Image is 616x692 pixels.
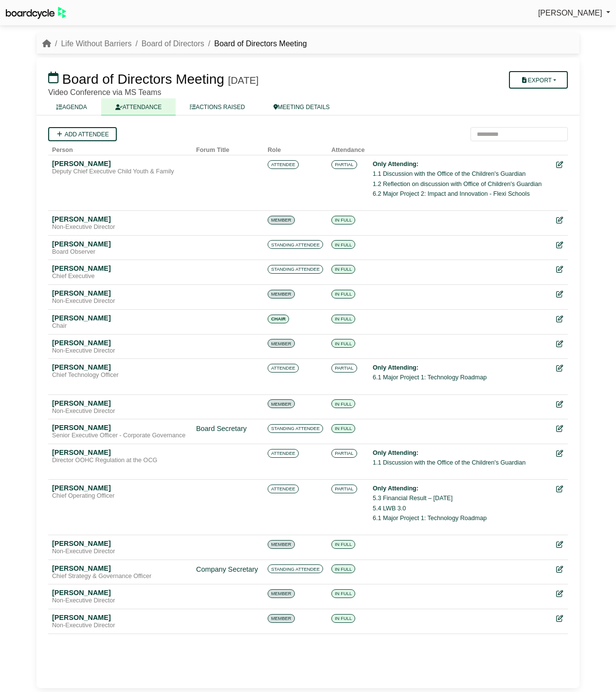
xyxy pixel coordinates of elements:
[52,457,188,465] div: Director OOHC Regulation at the OCG
[556,363,564,374] div: Edit
[264,141,327,155] th: Role
[52,548,188,556] div: Non-Executive Director
[268,160,299,169] span: ATTENDEE
[268,589,295,598] span: MEMBER
[52,314,188,322] div: [PERSON_NAME]
[268,449,299,458] span: ATTENDEE
[192,141,264,155] th: Forum Title
[6,7,66,19] img: BoardcycleBlackGreen-aaafeed430059cb809a45853b8cf6d952af9d84e6e89e1f1685b34bfd5cb7d64.svg
[52,622,188,630] div: Non-Executive Director
[331,564,355,573] span: IN FULL
[373,159,548,169] div: Only Attending:
[52,347,188,355] div: Non-Executive Director
[331,614,355,623] span: IN FULL
[268,540,295,549] span: MEMBER
[42,37,307,50] nav: breadcrumb
[61,39,131,48] a: Life Without Barriers
[52,539,188,548] div: [PERSON_NAME]
[538,9,602,17] span: [PERSON_NAME]
[556,314,564,325] div: Edit
[327,141,369,155] th: Attendance
[331,485,357,493] span: PARTIAL
[268,564,323,573] span: STANDING ATTENDEE
[52,298,188,305] div: Non-Executive Director
[62,72,224,87] span: Board of Directors Meeting
[538,7,610,19] a: [PERSON_NAME]
[259,98,344,115] a: MEETING DETAILS
[52,484,188,492] div: [PERSON_NAME]
[268,216,295,224] span: MEMBER
[268,485,299,493] span: ATTENDEE
[52,240,188,248] div: [PERSON_NAME]
[52,573,188,580] div: Chief Strategy & Governance Officer
[268,290,295,299] span: MEMBER
[373,179,548,189] li: 1.2 Reflection on discussion with Office of Children's Guardian
[48,141,192,155] th: Person
[509,71,568,89] button: Export
[52,432,188,440] div: Senior Executive Officer - Corporate Governance
[268,424,323,433] span: STANDING ATTENDEE
[373,513,548,523] li: 6.1 Major Project 1: Technology Roadmap
[268,265,323,274] span: STANDING ATTENDEE
[142,39,204,48] a: Board of Directors
[268,614,295,623] span: MEMBER
[52,408,188,415] div: Non-Executive Director
[204,37,307,50] li: Board of Directors Meeting
[331,339,355,348] span: IN FULL
[48,88,161,96] span: Video Conference via MS Teams
[556,240,564,251] div: Edit
[52,613,188,622] div: [PERSON_NAME]
[556,484,564,495] div: Edit
[556,539,564,550] div: Edit
[331,265,355,274] span: IN FULL
[556,613,564,624] div: Edit
[373,448,548,458] div: Only Attending:
[176,98,259,115] a: ACTIONS RAISED
[556,564,564,575] div: Edit
[52,338,188,347] div: [PERSON_NAME]
[556,588,564,599] div: Edit
[331,160,357,169] span: PARTIAL
[52,289,188,298] div: [PERSON_NAME]
[331,424,355,433] span: IN FULL
[196,423,260,434] div: Board Secretary
[196,564,260,575] div: Company Secretary
[268,364,299,373] span: ATTENDEE
[52,588,188,597] div: [PERSON_NAME]
[373,493,548,503] li: 5.3 Financial Result – [DATE]
[331,589,355,598] span: IN FULL
[373,189,548,199] li: 6.2 Major Project 2: Impact and Innovation - Flexi Schools
[556,289,564,300] div: Edit
[556,423,564,434] div: Edit
[52,564,188,573] div: [PERSON_NAME]
[556,399,564,410] div: Edit
[556,215,564,226] div: Edit
[373,169,548,179] li: 1.1 Discussion with the Office of the Children's Guardian
[331,449,357,458] span: PARTIAL
[228,75,259,86] div: [DATE]
[373,373,548,382] li: 6.1 Major Project 1: Technology Roadmap
[48,127,117,141] a: Add attendee
[373,363,548,373] div: Only Attending:
[52,168,188,176] div: Deputy Chief Executive Child Youth & Family
[331,315,355,323] span: IN FULL
[331,290,355,299] span: IN FULL
[268,399,295,408] span: MEMBER
[52,399,188,408] div: [PERSON_NAME]
[556,159,564,170] div: Edit
[268,240,323,249] span: STANDING ATTENDEE
[556,448,564,459] div: Edit
[101,98,176,115] a: ATTENDANCE
[52,224,188,231] div: Non-Executive Director
[331,216,355,224] span: IN FULL
[331,399,355,408] span: IN FULL
[52,372,188,379] div: Chief Technology Officer
[52,248,188,256] div: Board Observer
[42,98,101,115] a: AGENDA
[331,240,355,249] span: IN FULL
[268,315,289,323] span: CHAIR
[268,339,295,348] span: MEMBER
[373,504,548,513] li: 5.4 LWB 3.0
[556,338,564,350] div: Edit
[52,322,188,330] div: Chair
